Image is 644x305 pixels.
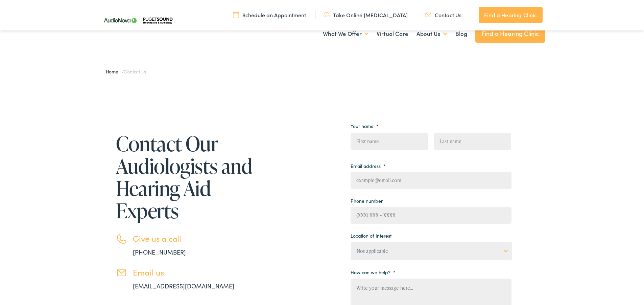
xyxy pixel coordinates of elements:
[351,269,396,275] label: How can we help?
[116,132,255,222] h1: Contact Our Audiologists and Hearing Aid Experts
[351,133,428,150] input: First name
[324,11,408,19] a: Take Online [MEDICAL_DATA]
[434,133,511,150] input: Last name
[133,248,186,256] a: [PHONE_NUMBER]
[324,11,330,19] img: utility icon
[377,21,408,46] a: Virtual Care
[106,68,122,75] a: Home
[351,172,511,189] input: example@email.com
[106,68,146,75] span: /
[233,11,306,19] a: Schedule an Appointment
[323,21,368,46] a: What We Offer
[124,68,146,75] span: Contact Us
[425,11,431,19] img: utility icon
[479,7,542,23] a: Find a Hearing Clinic
[133,234,255,243] h3: Give us a call
[455,21,467,46] a: Blog
[351,198,383,204] label: Phone number
[351,207,511,224] input: (XXX) XXX - XXXX
[133,282,234,290] a: [EMAIL_ADDRESS][DOMAIN_NAME]
[351,123,379,129] label: Your name
[351,163,386,169] label: Email address
[425,11,461,19] a: Contact Us
[133,267,255,277] h3: Email us
[351,233,391,239] label: Location of Interest
[475,24,545,43] a: Find a Hearing Clinic
[233,11,239,19] img: utility icon
[416,21,447,46] a: About Us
